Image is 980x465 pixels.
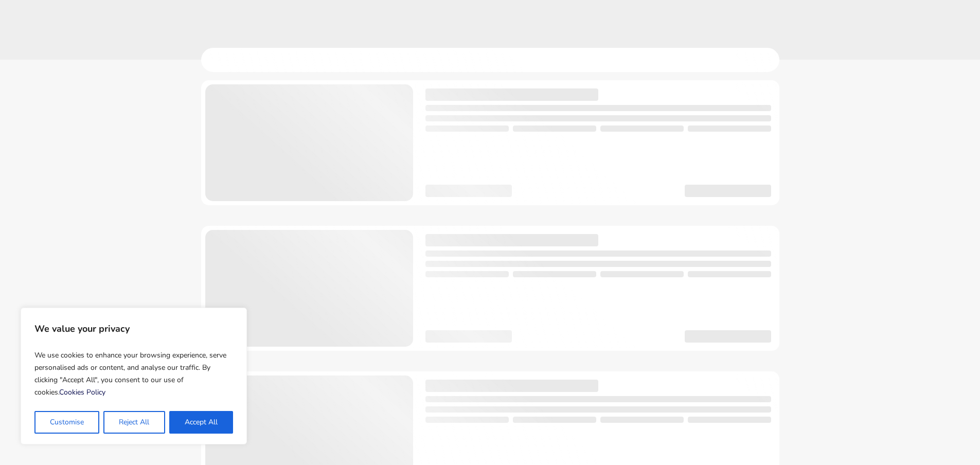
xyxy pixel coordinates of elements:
[59,387,105,397] a: Cookies Policy
[34,318,233,339] p: We value your privacy
[34,345,233,403] p: We use cookies to enhance your browsing experience, serve personalised ads or content, and analys...
[21,308,247,444] div: We value your privacy
[103,411,165,434] button: Reject All
[34,411,99,434] button: Customise
[169,411,233,434] button: Accept All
